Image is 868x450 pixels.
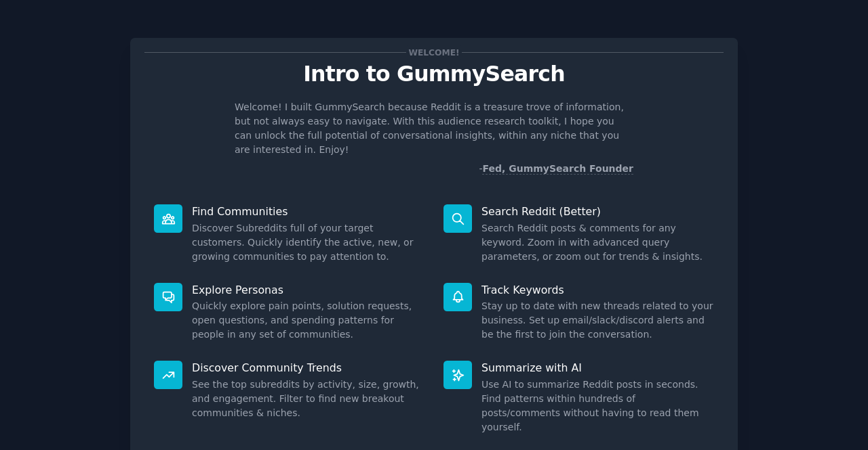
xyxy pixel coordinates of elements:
span: Welcome! [406,45,462,60]
p: Explore Personas [192,283,425,297]
p: Discover Community Trends [192,361,425,375]
dd: See the top subreddits by activity, size, growth, and engagement. Filter to find new breakout com... [192,378,425,420]
dd: Quickly explore pain points, solution requests, open questions, and spending patterns for people ... [192,299,425,342]
p: Intro to GummySearch [144,62,724,86]
p: Summarize with AI [481,361,714,375]
p: Find Communities [192,204,425,219]
p: Welcome! I built GummySearch because Reddit is a treasure trove of information, but not always ea... [235,100,633,157]
dd: Discover Subreddits full of your target customers. Quickly identify the active, new, or growing c... [192,221,425,264]
div: - [479,162,633,176]
dd: Stay up to date with new threads related to your business. Set up email/slack/discord alerts and ... [481,299,714,342]
a: Fed, GummySearch Founder [482,163,633,175]
dd: Use AI to summarize Reddit posts in seconds. Find patterns within hundreds of posts/comments with... [481,378,714,434]
p: Search Reddit (Better) [481,204,714,219]
p: Track Keywords [481,283,714,297]
dd: Search Reddit posts & comments for any keyword. Zoom in with advanced query parameters, or zoom o... [481,221,714,264]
